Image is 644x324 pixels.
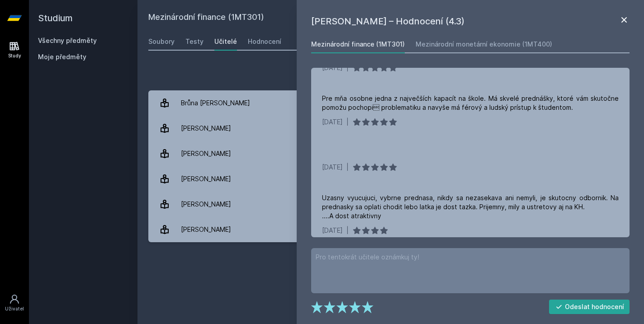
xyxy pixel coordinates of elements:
div: [DATE] [322,117,343,127]
div: [DATE] [322,63,343,72]
a: Uživatel [2,289,27,317]
div: [PERSON_NAME] [181,221,231,239]
a: Testy [185,33,204,51]
div: | [346,163,349,172]
a: [PERSON_NAME] 2 hodnocení 4.0 [148,141,633,166]
div: Uzasny vyucujuci, vybrne prednasa, nikdy sa nezasekava ani nemyli, je skutocny odbornik. Na predn... [322,193,619,221]
a: Hodnocení [248,33,281,51]
div: Hodnocení [248,37,281,46]
div: [PERSON_NAME] [181,119,231,137]
div: Soubory [148,37,175,46]
a: Učitelé [214,33,237,51]
div: Brůna [PERSON_NAME] [181,94,250,112]
div: Study [8,52,21,59]
div: | [346,63,349,72]
a: Brůna [PERSON_NAME] [148,90,633,116]
a: [PERSON_NAME] 1 hodnocení 2.0 [148,116,633,141]
div: [DATE] [322,163,343,172]
span: Moje předměty [38,52,86,61]
a: Všechny předměty [38,37,97,44]
a: [PERSON_NAME] 3 hodnocení 5.0 [148,192,633,217]
div: [DATE] [322,226,343,235]
div: Pre mňa osobne jedna z največších kapacít na škole. Má skvelé prednášky, ktoré vám skutočne pomož... [322,94,619,112]
div: Testy [185,37,204,46]
a: [PERSON_NAME] 3 hodnocení 5.0 [148,217,633,242]
div: [PERSON_NAME] [181,170,231,188]
h2: Mezinárodní finance (1MT301) [148,11,532,25]
div: | [346,117,349,127]
div: [PERSON_NAME] [181,145,231,163]
a: [PERSON_NAME] 12 hodnocení 4.3 [148,166,633,192]
div: [PERSON_NAME] [181,195,231,213]
div: | [346,226,349,235]
div: Uživatel [5,305,24,312]
div: Učitelé [214,37,237,46]
a: Study [2,36,27,64]
a: Soubory [148,33,175,51]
